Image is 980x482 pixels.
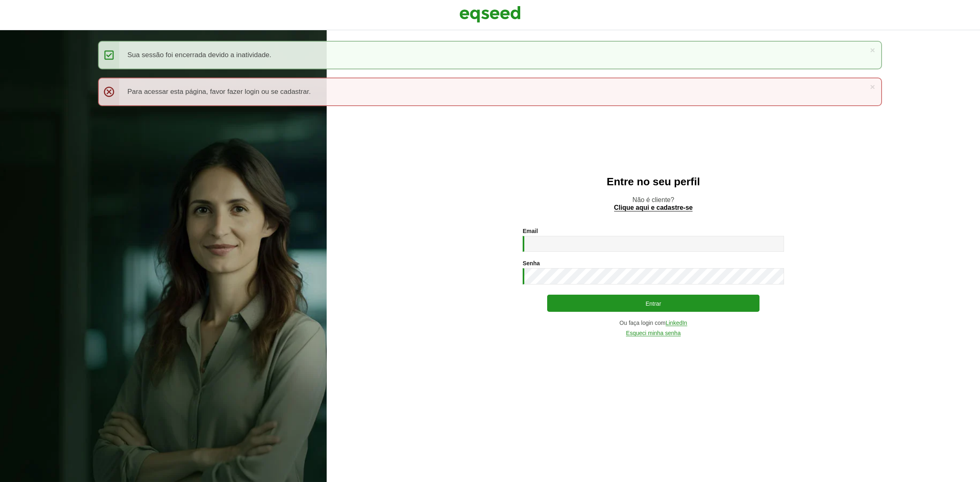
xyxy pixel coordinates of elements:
[626,330,681,336] a: Esqueci minha senha
[343,176,964,188] h2: Entre no seu perfil
[666,320,687,326] a: LinkedIn
[98,41,882,69] div: Sua sessão foi encerrada devido a inatividade.
[523,260,540,266] label: Senha
[870,46,875,54] a: ×
[343,196,964,211] p: Não é cliente?
[98,78,882,106] div: Para acessar esta página, favor fazer login ou se cadastrar.
[523,228,538,234] label: Email
[614,204,693,211] a: Clique aqui e cadastre-se
[523,320,784,326] div: Ou faça login com
[870,82,875,91] a: ×
[547,295,759,312] button: Entrar
[459,4,521,24] img: EqSeed Logo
